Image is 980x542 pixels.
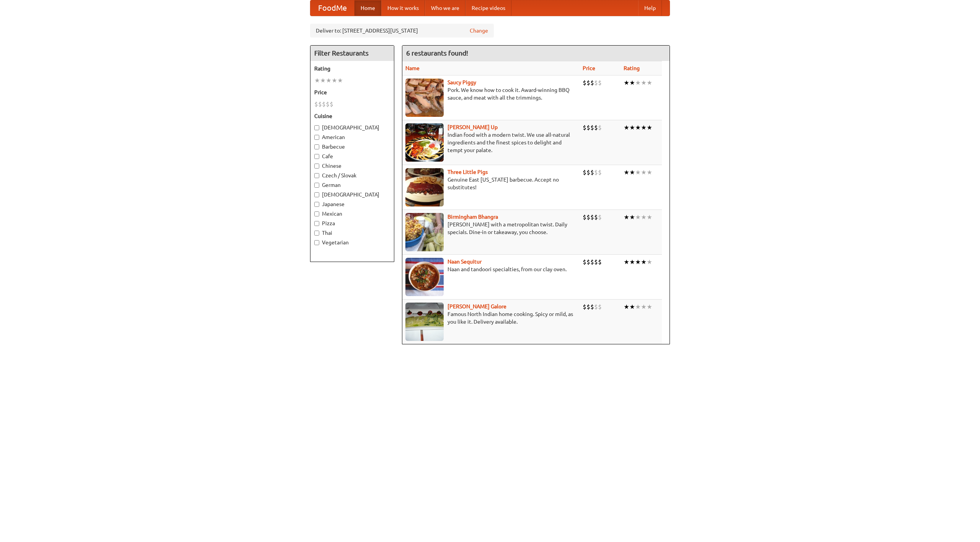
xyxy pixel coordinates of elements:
[314,112,390,120] h5: Cuisine
[310,24,494,38] div: Deliver to: [STREET_ADDRESS][US_STATE]
[624,258,629,266] li: ★
[629,79,635,87] li: ★
[405,221,577,236] p: [PERSON_NAME] with a metropolitan twist. Daily specials. Dine-in or takeaway, you choose.
[590,213,594,221] li: $
[583,303,586,311] li: $
[641,258,647,266] li: ★
[448,303,506,309] a: [PERSON_NAME] Galore
[320,76,326,85] li: ★
[405,79,444,117] img: saucy.jpg
[314,133,390,141] label: American
[405,258,444,296] img: naansequitur.jpg
[590,79,594,87] li: $
[583,168,586,177] li: $
[425,0,465,16] a: Who we are
[405,213,444,251] img: bhangra.jpg
[647,258,652,266] li: ★
[314,200,390,208] label: Japanese
[330,100,333,108] li: $
[635,258,641,266] li: ★
[318,100,322,108] li: $
[314,173,319,178] input: Czech / Slovak
[624,168,629,177] li: ★
[310,46,394,61] h4: Filter Restaurants
[594,168,598,177] li: $
[326,100,330,108] li: $
[586,79,590,87] li: $
[586,213,590,221] li: $
[314,181,390,189] label: German
[629,213,635,221] li: ★
[629,168,635,177] li: ★
[629,258,635,266] li: ★
[314,229,390,237] label: Thai
[314,191,390,198] label: [DEMOGRAPHIC_DATA]
[598,303,602,311] li: $
[405,86,577,102] p: Pork. We know how to cook it. Award-winning BBQ sauce, and meat with all the trimmings.
[314,210,390,218] label: Mexican
[354,0,381,16] a: Home
[586,258,590,266] li: $
[314,100,318,108] li: $
[641,303,647,311] li: ★
[598,168,602,177] li: $
[314,164,319,169] input: Chinese
[594,123,598,132] li: $
[590,168,594,177] li: $
[641,213,647,221] li: ★
[381,0,425,16] a: How it works
[598,213,602,221] li: $
[314,172,390,179] label: Czech / Slovak
[448,214,498,220] a: Birmingham Bhangra
[594,79,598,87] li: $
[624,213,629,221] li: ★
[598,258,602,266] li: $
[635,79,641,87] li: ★
[586,303,590,311] li: $
[586,168,590,177] li: $
[326,76,332,85] li: ★
[310,0,354,16] a: FoodMe
[624,65,640,71] a: Rating
[314,125,319,130] input: [DEMOGRAPHIC_DATA]
[314,88,390,96] h5: Price
[583,79,586,87] li: $
[624,303,629,311] li: ★
[448,169,488,175] b: Three Little Pigs
[337,76,343,85] li: ★
[641,123,647,132] li: ★
[598,123,602,132] li: $
[594,303,598,311] li: $
[590,303,594,311] li: $
[405,65,420,71] a: Name
[638,0,662,16] a: Help
[583,65,595,71] a: Price
[465,0,511,16] a: Recipe videos
[629,303,635,311] li: ★
[314,76,320,85] li: ★
[635,213,641,221] li: ★
[641,79,647,87] li: ★
[314,239,390,246] label: Vegetarian
[624,79,629,87] li: ★
[594,258,598,266] li: $
[314,144,319,149] input: Barbecue
[314,202,319,207] input: Japanese
[405,168,444,206] img: littlepigs.jpg
[405,303,444,341] img: currygalore.jpg
[405,310,577,326] p: Famous North Indian home cooking. Spicy or mild, as you like it. Delivery available.
[314,240,319,245] input: Vegetarian
[448,124,498,130] a: [PERSON_NAME] Up
[314,135,319,140] input: American
[635,123,641,132] li: ★
[405,123,444,162] img: curryup.jpg
[405,265,577,273] p: Naan and tandoori specialties, from our clay oven.
[448,79,476,85] b: Saucy Piggy
[314,152,390,160] label: Cafe
[314,211,319,216] input: Mexican
[583,258,586,266] li: $
[448,259,482,265] a: Naan Sequitur
[647,79,652,87] li: ★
